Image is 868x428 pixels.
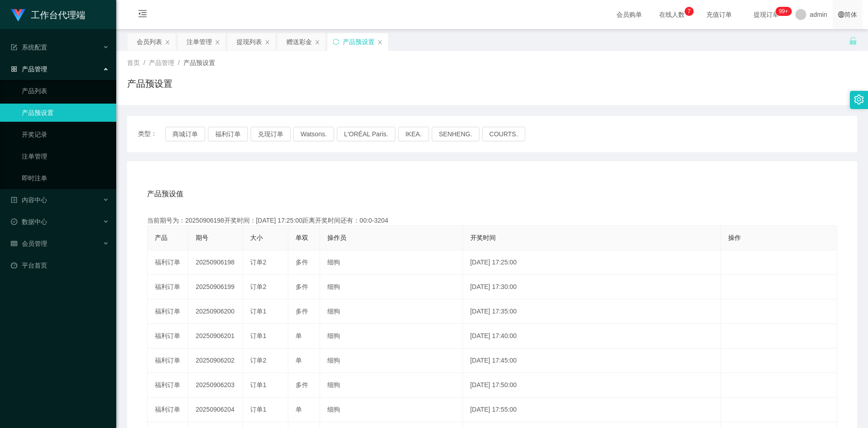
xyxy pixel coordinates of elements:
i: 图标: check-circle-o [11,219,17,225]
a: 图标: dashboard平台首页 [11,256,109,274]
div: 产品预设置 [343,33,375,50]
i: 图标: close [265,40,270,45]
i: 图标: profile [11,197,17,203]
span: 充值订单 [702,11,736,18]
sup: 7 [685,7,694,16]
div: 会员列表 [137,33,162,50]
span: 多件 [296,283,308,290]
i: 图标: menu-fold [127,0,158,30]
div: 提现列表 [237,33,262,50]
span: 单 [296,406,302,413]
span: 产品预设值 [147,189,183,199]
span: 订单1 [250,406,266,413]
td: 细狗 [320,373,463,398]
a: 工作台代理端 [11,11,85,18]
a: 开奖记录 [22,125,109,144]
span: 期号 [196,234,208,241]
span: 多件 [296,259,308,266]
button: Watsons. [293,127,334,141]
td: 福利订单 [148,373,188,398]
td: 20250906200 [188,299,243,324]
i: 图标: appstore-o [11,66,17,72]
span: 开奖时间 [470,234,496,241]
button: IKEA. [398,127,429,141]
div: 赠送彩金 [286,33,312,50]
td: [DATE] 17:55:00 [463,398,721,422]
span: 数据中心 [11,218,47,225]
td: [DATE] 17:30:00 [463,275,721,299]
button: COURTS. [482,127,525,141]
span: 操作 [728,234,741,241]
a: 即时注单 [22,169,109,187]
td: 20250906203 [188,373,243,398]
span: 订单2 [250,259,266,266]
img: logo.9652507e.png [11,9,25,22]
span: 产品管理 [11,65,47,73]
sup: 1095 [775,7,792,16]
span: 多件 [296,381,308,388]
span: 大小 [250,234,263,241]
div: 当前期号为：20250906198开奖时间：[DATE] 17:25:00距离开奖时间还有：00:0-3204 [147,216,837,225]
span: 单双 [296,234,308,241]
td: 福利订单 [148,250,188,275]
td: [DATE] 17:25:00 [463,250,721,275]
i: 图标: unlock [849,37,857,45]
span: 多件 [296,308,308,315]
span: 内容中心 [11,196,47,204]
span: / [178,59,180,66]
button: L'ORÉAL Paris. [337,127,395,141]
button: SENHENG. [432,127,479,141]
td: 福利订单 [148,348,188,373]
td: 细狗 [320,250,463,275]
td: [DATE] 17:35:00 [463,299,721,324]
span: 单 [296,332,302,339]
span: 单 [296,357,302,364]
button: 商城订单 [165,127,205,141]
h1: 产品预设置 [127,77,173,90]
i: 图标: close [215,40,220,45]
td: 细狗 [320,398,463,422]
td: 细狗 [320,299,463,324]
button: 福利订单 [208,127,248,141]
p: 7 [688,7,691,16]
span: 提现订单 [749,11,784,18]
span: 订单2 [250,357,266,364]
td: 福利订单 [148,299,188,324]
i: 图标: close [165,40,170,45]
i: 图标: global [838,11,844,18]
td: 20250906199 [188,275,243,299]
span: 产品 [155,234,168,241]
td: 细狗 [320,275,463,299]
span: 订单1 [250,308,266,315]
i: 图标: close [315,40,320,45]
td: 20250906204 [188,398,243,422]
i: 图标: setting [854,95,864,105]
td: 细狗 [320,348,463,373]
td: [DATE] 17:40:00 [463,324,721,348]
a: 产品预设置 [22,104,109,122]
span: 产品管理 [149,59,174,66]
i: 图标: table [11,240,17,247]
span: 订单1 [250,332,266,339]
i: 图标: form [11,44,17,50]
button: 兑现订单 [251,127,291,141]
span: 在线人数 [655,11,689,18]
h1: 工作台代理端 [31,0,85,30]
span: 类型： [138,127,165,141]
td: 20250906202 [188,348,243,373]
span: 首页 [127,59,140,66]
span: 订单1 [250,381,266,388]
td: 细狗 [320,324,463,348]
td: [DATE] 17:50:00 [463,373,721,398]
td: 福利订单 [148,324,188,348]
td: 福利订单 [148,275,188,299]
span: 会员管理 [11,240,47,247]
td: [DATE] 17:45:00 [463,348,721,373]
span: 产品预设置 [183,59,215,66]
div: 注单管理 [187,33,212,50]
i: 图标: close [377,40,383,45]
a: 注单管理 [22,147,109,165]
i: 图标: sync [333,39,339,45]
td: 20250906201 [188,324,243,348]
a: 产品列表 [22,82,109,100]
